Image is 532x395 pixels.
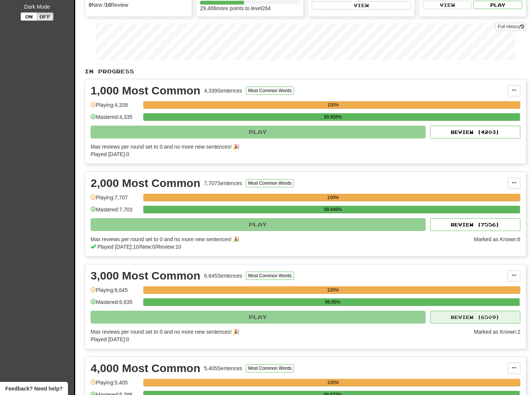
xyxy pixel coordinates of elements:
[91,298,139,311] div: Mastered: 6,635
[21,12,37,21] button: On
[146,194,520,201] div: 100%
[91,270,200,281] div: 3,000 Most Common
[430,218,520,231] button: Review (7556)
[246,87,294,95] button: Most Common Words
[91,235,469,243] div: Max reviews per round set to 0 and no more new sentences! 🎉
[496,23,526,31] a: Full History
[204,87,242,94] div: 4,339 Sentences
[430,311,520,324] button: Review (6509)
[474,235,520,251] div: Marked as Known: 6
[89,1,188,9] div: New / Review
[105,2,111,8] strong: 10
[91,101,139,114] div: Playing: 4,339
[474,328,520,343] div: Marked as Known: 2
[146,101,520,109] div: 100%
[204,365,242,372] div: 5,405 Sentences
[97,244,139,250] span: Played [DATE]: 10
[146,379,520,386] div: 100%
[89,2,92,8] strong: 0
[246,179,294,187] button: Most Common Words
[6,3,68,11] div: Dark Mode
[91,218,426,231] button: Play
[91,379,139,391] div: Playing: 5,405
[140,244,155,250] span: New: 0
[91,143,516,150] div: Max reviews per round set to 0 and no more new sentences! 🎉
[146,206,520,213] div: 99.948%
[91,151,129,157] span: Played [DATE]: 0
[91,178,200,189] div: 2,000 Most Common
[204,179,242,187] div: 7,707 Sentences
[91,113,139,126] div: Mastered: 4,335
[37,12,53,21] button: Off
[85,68,526,75] p: In Progress
[146,298,520,306] div: 99.85%
[5,385,62,392] span: Open feedback widget
[246,364,294,372] button: Most Common Words
[200,5,299,12] div: 29,406 more points to level 264
[91,363,200,374] div: 4,000 Most Common
[146,113,520,121] div: 99.908%
[91,194,139,206] div: Playing: 7,707
[312,1,411,9] button: View
[139,244,140,250] span: /
[423,1,472,9] button: View
[246,272,294,280] button: Most Common Words
[473,1,522,9] button: Play
[204,272,242,280] div: 6,645 Sentences
[157,244,181,250] span: Review: 10
[91,311,426,324] button: Play
[91,336,129,342] span: Played [DATE]: 0
[91,328,469,336] div: Max reviews per round set to 0 and no more new sentences! 🎉
[430,126,520,138] button: Review (4203)
[155,244,157,250] span: /
[91,206,139,218] div: Mastered: 7,703
[91,126,426,138] button: Play
[91,85,200,96] div: 1,000 Most Common
[146,286,520,294] div: 100%
[91,286,139,299] div: Playing: 6,645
